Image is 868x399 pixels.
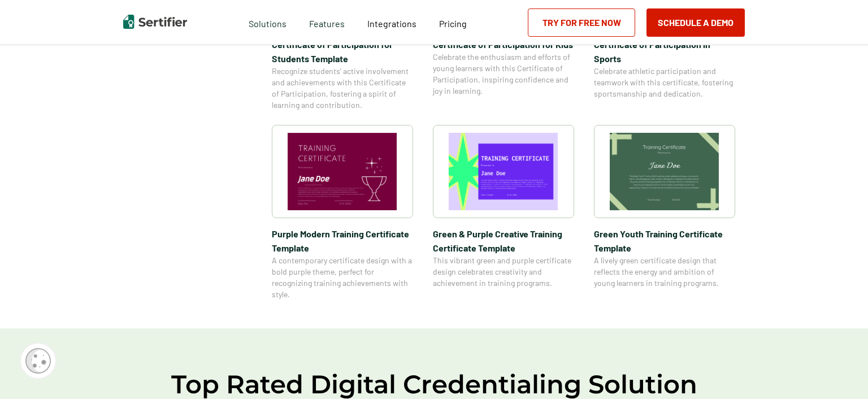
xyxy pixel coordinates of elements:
span: This vibrant green and purple certificate design celebrates creativity and achievement in trainin... [433,255,574,289]
img: Cookie Popup Icon [25,348,51,374]
span: Certificate of Participation for Students​ Template [272,37,413,66]
button: Schedule a Demo [646,8,745,37]
img: Sertifier | Digital Credentialing Platform [123,15,187,29]
span: Recognize students’ active involvement and achievements with this Certificate of Participation, f... [272,66,413,111]
img: Green Youth Training Certificate Template [610,133,719,210]
span: Certificate of Participation in Sports [594,37,735,66]
a: Green Youth Training Certificate TemplateGreen Youth Training Certificate TemplateA lively green ... [594,125,735,300]
iframe: Chat Widget [811,345,868,399]
a: Purple Modern Training Certificate TemplatePurple Modern Training Certificate TemplateA contempor... [272,125,413,300]
span: Green & Purple Creative Training Certificate Template [433,227,574,255]
span: Purple Modern Training Certificate Template [272,227,413,255]
a: Integrations [367,15,416,29]
img: Green & Purple Creative Training Certificate Template [449,133,558,210]
span: A contemporary certificate design with a bold purple theme, perfect for recognizing training achi... [272,255,413,300]
span: Green Youth Training Certificate Template [594,227,735,255]
span: Pricing [439,18,467,29]
a: Pricing [439,15,467,29]
span: Solutions [249,15,287,29]
a: Green & Purple Creative Training Certificate TemplateGreen & Purple Creative Training Certificate... [433,125,574,300]
span: Celebrate athletic participation and teamwork with this certificate, fostering sportsmanship and ... [594,66,735,99]
span: Integrations [367,18,416,29]
span: A lively green certificate design that reflects the energy and ambition of young learners in trai... [594,255,735,289]
a: Try for Free Now [528,8,635,37]
span: Celebrate the enthusiasm and efforts of young learners with this Certificate of Participation, in... [433,51,574,97]
span: Features [309,15,345,29]
img: Purple Modern Training Certificate Template [288,133,397,210]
